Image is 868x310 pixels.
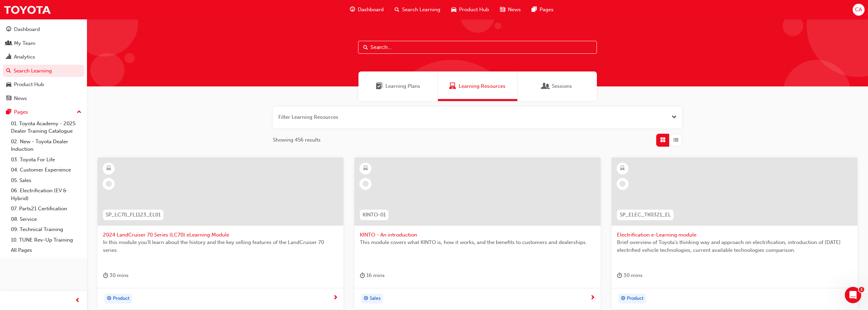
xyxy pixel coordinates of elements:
div: News [14,95,27,102]
span: Learning Plans [385,82,420,90]
button: Pages [3,106,84,118]
span: learningRecordVerb_NONE-icon [619,181,626,187]
span: Pages [540,6,554,14]
span: learningResourceType_ELEARNING-icon [363,164,368,173]
span: duration-icon [103,271,108,280]
span: people-icon [6,40,11,47]
span: In this module you'll learn about the history and the key selling features of the LandCruiser 70 ... [103,239,338,254]
button: DashboardMy TeamAnalyticsSearch LearningProduct HubNews [3,22,84,106]
a: Dashboard [3,23,84,36]
input: Search... [358,41,597,54]
a: guage-iconDashboard [344,3,389,17]
span: news-icon [6,96,11,102]
span: Sessions [542,82,549,90]
span: search-icon [6,68,11,74]
a: 01. Toyota Academy - 2025 Dealer Training Catalogue [8,118,84,136]
div: Pages [14,108,28,116]
div: Product Hub [14,81,44,88]
span: List [673,136,678,144]
span: CA [855,6,862,14]
span: guage-icon [6,27,11,33]
span: up-icon [77,108,82,117]
span: KINTO-01 [363,211,386,219]
span: Product Hub [459,6,489,14]
span: Product [113,295,130,303]
a: search-iconSearch Learning [389,3,446,17]
span: Brief overview of Toyota’s thinking way and approach on electrification, introduction of [DATE] e... [617,239,852,254]
a: SP_ELEC_TK0321_ELElectrification e-Learning moduleBrief overview of Toyota’s thinking way and app... [612,158,857,309]
span: Showing 456 results [273,136,321,144]
a: pages-iconPages [526,3,559,17]
img: Trak [3,2,51,17]
span: duration-icon [617,271,622,280]
span: This module covers what KINTO is, how it works, and the benefits to customers and dealerships. [360,239,595,246]
a: 05. Sales [8,175,84,186]
span: Sales [370,295,381,303]
div: 16 mins [360,271,385,280]
a: 07. Parts21 Certification [8,203,84,214]
button: Open the filter [672,113,677,121]
span: SP_ELEC_TK0321_EL [620,211,671,219]
span: Learning Resources [459,82,505,90]
span: news-icon [500,5,505,14]
a: Learning ResourcesLearning Resources [438,71,517,101]
div: 30 mins [103,271,129,280]
span: 1 [859,287,864,292]
a: 04. Customer Experience [8,165,84,175]
span: chart-icon [6,54,11,60]
a: Product Hub [3,78,84,91]
a: 02. New - Toyota Dealer Induction [8,136,84,154]
a: Analytics [3,51,84,63]
div: Dashboard [14,26,40,33]
span: target-icon [107,294,112,303]
span: target-icon [621,294,626,303]
span: Search [363,44,368,51]
span: learningRecordVerb_NONE-icon [106,181,112,187]
span: KINTO - An introduction [360,231,595,239]
a: SP_LC70_FL1123_EL012024 LandCruiser 70 Series (LC70) eLearning ModuleIn this module you'll learn ... [98,158,343,309]
span: guage-icon [350,5,355,14]
span: learningResourceType_ELEARNING-icon [620,164,625,173]
a: Search Learning [3,65,84,77]
a: 10. TUNE Rev-Up Training [8,235,84,245]
span: Learning Plans [376,82,383,90]
a: All Pages [8,245,84,256]
span: next-icon [333,295,338,301]
div: Analytics [14,53,35,61]
button: CA [853,4,865,16]
a: My Team [3,37,84,50]
div: 30 mins [617,271,643,280]
span: pages-icon [532,5,537,14]
span: learningResourceType_ELEARNING-icon [106,164,111,173]
span: Grid [660,136,665,144]
span: prev-icon [75,296,80,305]
a: KINTO-01KINTO - An introductionThis module covers what KINTO is, how it works, and the benefits t... [354,158,600,309]
span: target-icon [364,294,368,303]
a: Learning PlansLearning Plans [358,71,438,101]
span: Dashboard [358,6,384,14]
span: Product [627,295,644,303]
a: News [3,92,84,105]
a: 06. Electrification (EV & Hybrid) [8,185,84,203]
a: 03. Toyota For Life [8,154,84,165]
span: pages-icon [6,109,11,115]
a: SessionsSessions [517,71,597,101]
span: 2024 LandCruiser 70 Series (LC70) eLearning Module [103,231,338,239]
span: car-icon [6,82,11,88]
span: Electrification e-Learning module [617,231,852,239]
span: Search Learning [402,6,440,14]
a: car-iconProduct Hub [446,3,495,17]
span: Learning Resources [449,82,456,90]
iframe: Intercom live chat [845,287,861,303]
span: search-icon [395,5,399,14]
span: SP_LC70_FL1123_EL01 [106,211,161,219]
span: duration-icon [360,271,365,280]
span: learningRecordVerb_NONE-icon [363,181,369,187]
span: Sessions [552,82,572,90]
span: next-icon [590,295,595,301]
div: My Team [14,39,35,47]
a: 08. Service [8,214,84,225]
